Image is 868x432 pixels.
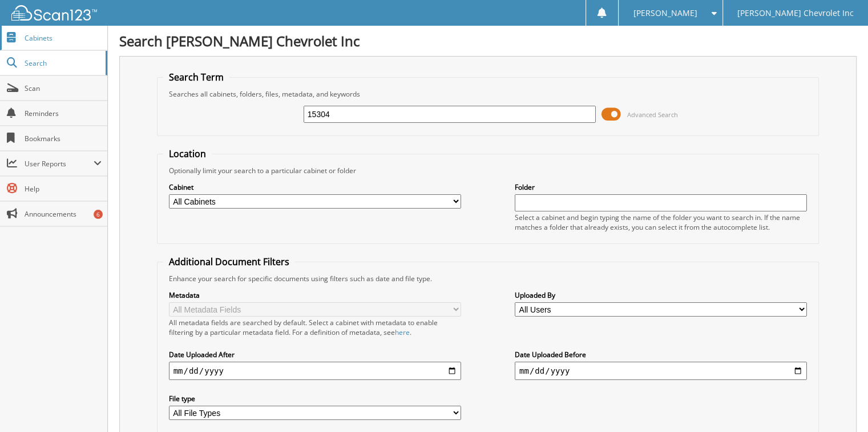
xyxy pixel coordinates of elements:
[737,10,854,17] span: [PERSON_NAME] Chevrolet Inc
[633,10,697,17] span: [PERSON_NAME]
[163,71,229,83] legend: Search Term
[169,318,461,337] div: All metadata fields are searched by default. Select a cabinet with metadata to enable filtering b...
[25,209,102,219] span: Announcements
[515,182,807,192] label: Folder
[25,134,102,143] span: Bookmarks
[169,182,461,192] label: Cabinet
[515,362,807,380] input: end
[169,350,461,359] label: Date Uploaded After
[25,109,102,118] span: Reminders
[515,350,807,359] label: Date Uploaded Before
[11,5,97,21] img: scan123-logo-white.svg
[395,327,410,337] a: here
[25,83,102,93] span: Scan
[25,159,94,169] span: User Reports
[627,110,678,119] span: Advanced Search
[25,58,100,68] span: Search
[169,290,461,300] label: Metadata
[119,31,857,50] h1: Search [PERSON_NAME] Chevrolet Inc
[163,274,813,283] div: Enhance your search for specific documents using filters such as date and file type.
[163,255,295,268] legend: Additional Document Filters
[169,362,461,380] input: start
[811,377,868,432] iframe: Chat Widget
[515,213,807,232] div: Select a cabinet and begin typing the name of the folder you want to search in. If the name match...
[515,290,807,300] label: Uploaded By
[163,89,813,99] div: Searches all cabinets, folders, files, metadata, and keywords
[25,33,102,43] span: Cabinets
[169,394,461,403] label: File type
[163,147,212,160] legend: Location
[94,210,103,219] div: 6
[25,184,102,194] span: Help
[163,166,813,175] div: Optionally limit your search to a particular cabinet or folder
